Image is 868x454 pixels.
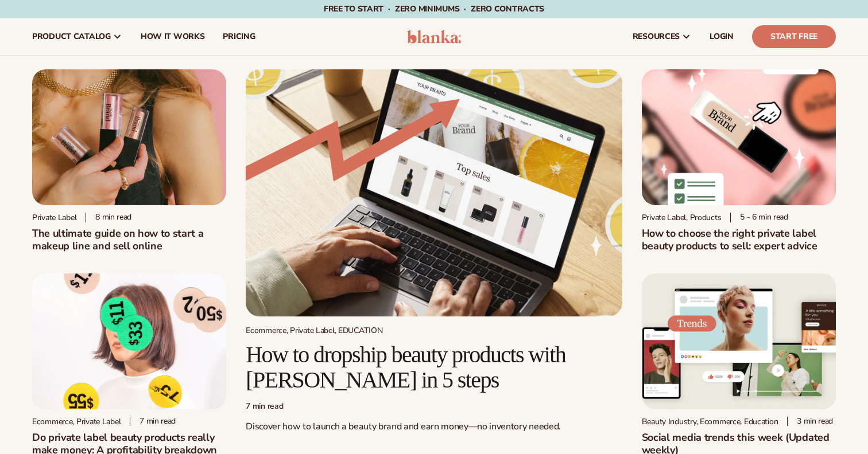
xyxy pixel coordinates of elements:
[32,69,226,205] img: Person holding branded make up with a solid pink background
[32,213,76,222] div: Private label
[32,273,226,409] img: Profitability of private label company
[642,273,836,409] img: Social media trends this week (Updated weekly)
[730,213,788,222] div: 5 - 6 min read
[246,326,622,335] div: Ecommerce, Private Label, EDUCATION
[710,32,734,41] span: LOGIN
[223,32,255,41] span: pricing
[32,417,121,426] div: Ecommerce, Private Label
[141,32,205,41] span: How It Works
[642,69,836,252] a: Private Label Beauty Products Click Private Label, Products 5 - 6 min readHow to choose the right...
[32,227,226,252] h1: The ultimate guide on how to start a makeup line and sell online
[86,213,131,222] div: 8 min read
[642,417,778,426] div: Beauty Industry, Ecommerce, Education
[32,32,111,41] span: product catalog
[23,18,131,55] a: product catalog
[642,227,836,252] h2: How to choose the right private label beauty products to sell: expert advice
[214,18,264,55] a: pricing
[324,3,544,14] span: Free to start · ZERO minimums · ZERO contracts
[623,18,700,55] a: resources
[131,18,214,55] a: How It Works
[246,69,622,316] img: Growing money with ecommerce
[246,421,622,433] p: Discover how to launch a beauty brand and earn money—no inventory needed.
[246,69,622,442] a: Growing money with ecommerce Ecommerce, Private Label, EDUCATION How to dropship beauty products ...
[700,18,743,55] a: LOGIN
[246,342,622,393] h2: How to dropship beauty products with [PERSON_NAME] in 5 steps
[32,69,226,252] a: Person holding branded make up with a solid pink background Private label 8 min readThe ultimate ...
[642,69,836,205] img: Private Label Beauty Products Click
[642,213,722,222] div: Private Label, Products
[787,417,833,426] div: 3 min read
[407,30,462,44] img: logo
[130,417,176,426] div: 7 min read
[246,402,622,412] div: 7 min read
[752,25,836,48] a: Start Free
[633,32,680,41] span: resources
